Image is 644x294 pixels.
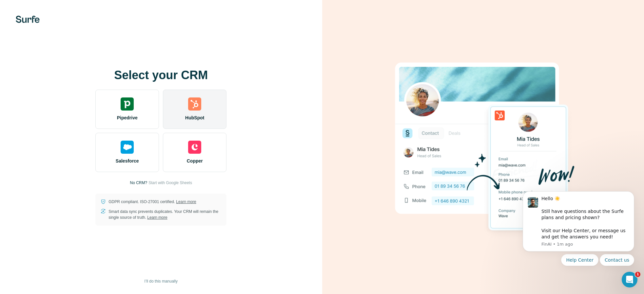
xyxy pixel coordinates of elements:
[513,170,644,276] iframe: Intercom notifications message
[130,180,147,186] p: No CRM?
[116,158,139,164] span: Salesforce
[188,97,201,111] img: hubspot's logo
[185,114,204,121] span: HubSpot
[188,141,201,154] img: copper's logo
[95,69,226,82] h1: Select your CRM
[147,215,167,220] a: Learn more
[16,16,40,23] img: Surfe's logo
[187,158,203,164] span: Copper
[391,52,575,242] img: HUBSPOT image
[117,114,138,121] span: Pipedrive
[622,272,637,287] iframe: Intercom live chat
[635,272,640,277] span: 1
[108,199,196,205] p: GDPR compliant. ISO-27001 certified.
[140,276,182,286] button: I’ll do this manually
[108,209,221,220] p: Smart data sync prevents duplicates. Your CRM will remain the single source of truth.
[121,97,134,111] img: pipedrive's logo
[121,141,134,154] img: salesforce's logo
[176,199,196,204] a: Learn more
[145,278,178,284] span: I’ll do this manually
[148,180,192,186] button: Start with Google Sheets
